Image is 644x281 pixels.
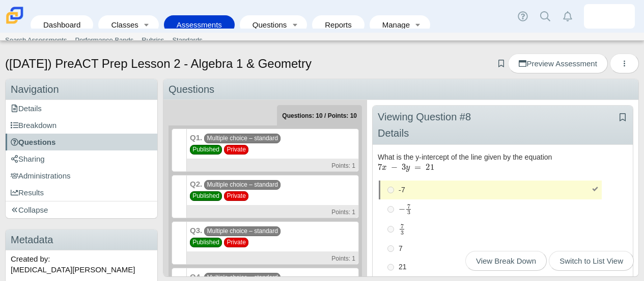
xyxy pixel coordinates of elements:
a: Sharing [6,150,157,167]
small: Points: 1 [331,209,355,216]
span: Collapse [11,206,48,214]
span: Private [224,145,248,155]
span: View Break Down [476,257,536,265]
a: Search Assessments [1,33,71,48]
span: Navigation [11,84,59,95]
div: 21 [399,262,598,272]
a: View Break Down [465,251,547,271]
a: Classes [103,15,139,34]
a: Toggle expanded [139,15,154,34]
a: Switch to List View [549,251,634,271]
div: Viewing Question #8 Details [378,109,490,141]
a: Assessments [169,15,230,34]
a: Reports [317,15,359,34]
a: Breakdown [6,117,157,134]
a: Toggle expanded [288,15,302,34]
h1: ([DATE]) PreACT Prep Lesson 2 - Algebra 1 & Geometry [5,55,312,72]
a: Details [6,100,157,117]
h3: Metadata [6,229,157,250]
span: Multiple choice – standard [204,226,281,236]
span: Questions [11,138,55,146]
a: Carmen School of Science & Technology [4,19,25,28]
a: Alerts [556,5,579,28]
span: Details [11,104,42,113]
a: Performance Bands [71,33,137,48]
mjx-container: 7 x minus 3 y equals 21 [378,157,434,176]
b: Q3. [190,226,202,235]
span: Published [190,191,222,201]
div: Questions [163,79,638,100]
a: Questions [6,134,157,150]
a: Dashboard [36,15,88,34]
span: Published [190,238,222,247]
a: Collapse [6,201,157,218]
b: Q1. [190,133,202,142]
a: Administrations [6,167,157,184]
small: Points: 1 [331,255,355,262]
div: What is the y-intercept of the line given by the equation [378,152,603,172]
span: Published [190,145,222,155]
div: Created by: [MEDICAL_DATA][PERSON_NAME] [6,250,157,278]
a: Manage [375,15,411,34]
span: Results [11,188,44,197]
b: Q2. [190,180,202,188]
span: Preview Assessment [519,59,597,68]
img: gerrit.mulder.oKQmOA [601,8,618,24]
span: Multiple choice – standard [204,134,281,143]
a: Add bookmark [496,59,506,68]
a: Toggle expanded [411,15,425,34]
img: Carmen School of Science & Technology [4,5,25,26]
mjx-container: seven thirds [399,219,405,238]
a: Add bookmark [617,113,628,122]
small: Questions: 10 / Points: 10 [282,112,357,119]
span: Sharing [11,155,45,163]
div: 7 [399,244,598,254]
b: Q4. [190,272,202,281]
span: Administrations [11,171,71,180]
a: Standards [168,33,206,48]
a: gerrit.mulder.oKQmOA [584,4,635,29]
button: More options [610,54,639,73]
span: Breakdown [11,121,57,130]
span: Multiple choice – standard [204,180,281,190]
a: Rubrics [137,33,168,48]
mjx-container: negative seven thirds [399,199,412,218]
span: Private [224,238,248,247]
a: Results [6,184,157,201]
span: Switch to List View [559,257,623,265]
a: Questions [245,15,288,34]
a: Preview Assessment [508,54,607,73]
span: Private [224,191,248,201]
div: -7 [399,185,598,195]
small: Points: 1 [331,162,355,169]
